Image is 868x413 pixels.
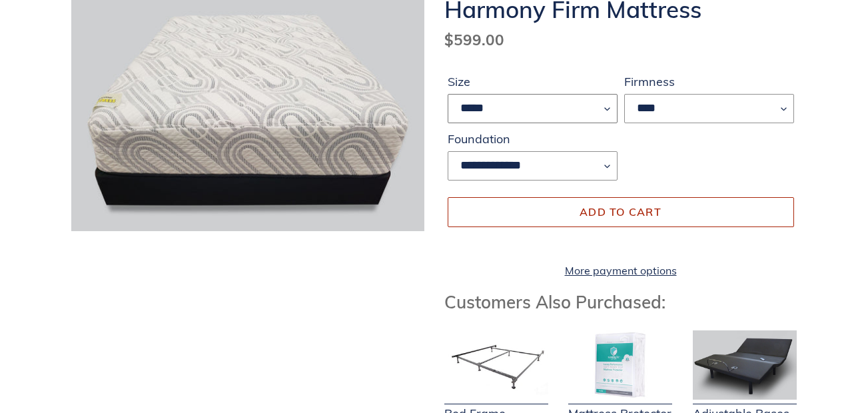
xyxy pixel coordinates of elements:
[693,330,797,400] img: Adjustable Base
[568,330,672,400] img: Mattress Protector
[448,197,794,226] button: Add to cart
[448,73,618,91] label: Size
[624,73,794,91] label: Firmness
[580,205,661,218] span: Add to cart
[444,330,548,400] img: Bed Frame
[444,30,504,49] span: $599.00
[444,292,797,312] h3: Customers Also Purchased:
[448,130,618,148] label: Foundation
[448,262,794,278] a: More payment options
